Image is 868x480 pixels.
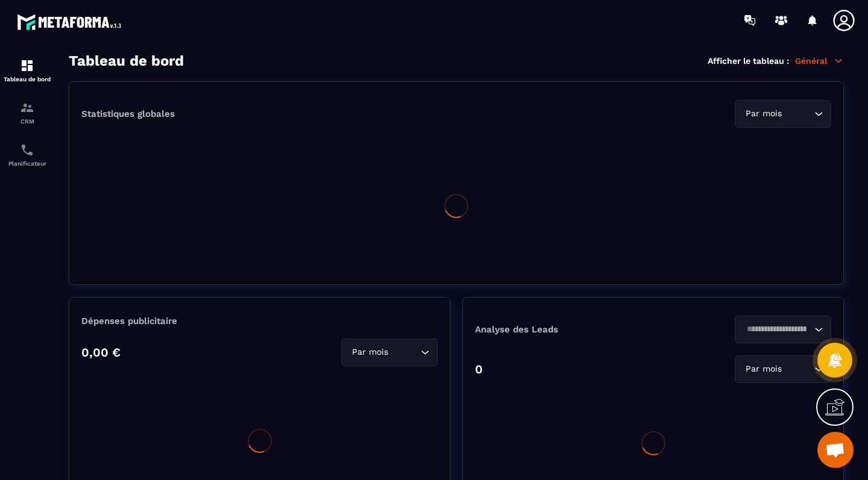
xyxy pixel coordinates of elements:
input: Search for option [784,107,811,120]
span: Par mois [743,107,784,120]
p: 0,00 € [81,345,121,360]
span: Par mois [743,363,784,376]
p: Tableau de bord [3,76,51,83]
input: Search for option [784,363,811,376]
p: Analyse des Leads [475,324,653,335]
div: Search for option [735,100,831,128]
p: Afficher le tableau : [708,56,789,66]
p: Général [795,55,844,66]
p: Planificateur [3,160,51,167]
p: 0 [475,362,483,376]
a: formationformationTableau de bord [3,49,51,92]
span: Par mois [349,346,391,359]
img: scheduler [20,143,34,157]
p: Dépenses publicitaire [81,316,438,326]
input: Search for option [743,323,811,336]
h3: Tableau de bord [69,52,184,69]
div: Search for option [735,316,831,343]
input: Search for option [391,346,418,359]
a: schedulerschedulerPlanificateur [3,134,51,176]
img: formation [20,58,34,73]
p: Statistiques globales [81,108,175,119]
div: Search for option [341,338,438,366]
img: formation [20,101,34,115]
a: formationformationCRM [3,92,51,134]
img: logo [17,11,125,33]
div: Search for option [735,355,831,383]
div: Ouvrir le chat [817,432,854,468]
p: CRM [3,118,51,125]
